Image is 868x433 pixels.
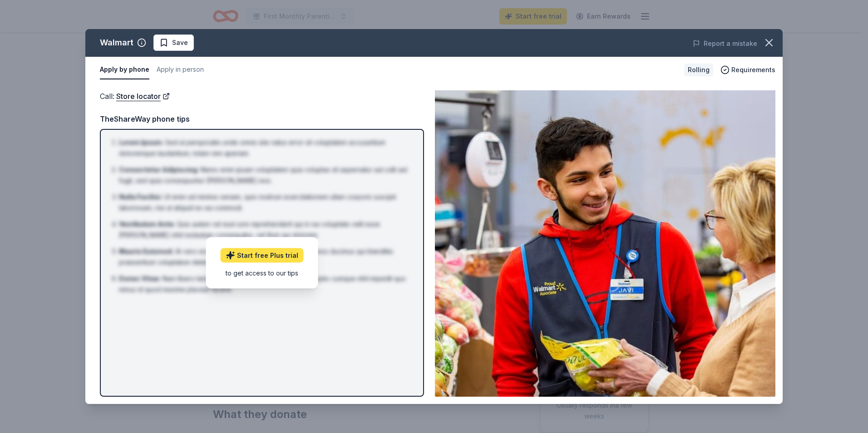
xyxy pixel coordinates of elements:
[119,247,173,255] span: Mauris Euismod :
[731,64,775,75] span: Requirements
[119,166,199,173] span: Consectetur Adipiscing :
[693,38,757,49] button: Report a mistake
[119,219,410,241] li: Quis autem vel eum iure reprehenderit qui in ea voluptate velit esse [PERSON_NAME] nihil molestia...
[435,90,775,397] img: Image for Walmart
[119,246,410,268] li: At vero eos et accusamus et iusto odio dignissimos ducimus qui blanditiis praesentium voluptatum ...
[684,64,713,76] div: Rolling
[119,273,410,295] li: Nam libero tempore, cum soluta nobis est eligendi optio cumque nihil impedit quo minus id quod ma...
[119,193,162,201] span: Nulla Facilisi :
[172,37,188,48] span: Save
[153,34,194,51] button: Save
[100,113,424,125] div: TheShareWay phone tips
[119,220,175,228] span: Vestibulum Ante :
[720,64,775,75] button: Requirements
[157,60,204,79] button: Apply in person
[100,35,133,50] div: Walmart
[116,90,170,102] a: Store locator
[221,248,304,262] a: Start free Plus trial
[221,268,304,277] div: to get access to our tips
[119,138,163,146] span: Lorem Ipsum :
[100,60,149,79] button: Apply by phone
[119,192,410,213] li: Ut enim ad minima veniam, quis nostrum exercitationem ullam corporis suscipit laboriosam, nisi ut...
[100,90,424,102] div: Call :
[119,137,410,159] li: Sed ut perspiciatis unde omnis iste natus error sit voluptatem accusantium doloremque laudantium,...
[119,275,161,282] span: Donec Vitae :
[119,164,410,186] li: Nemo enim ipsam voluptatem quia voluptas sit aspernatur aut odit aut fugit, sed quia consequuntur...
